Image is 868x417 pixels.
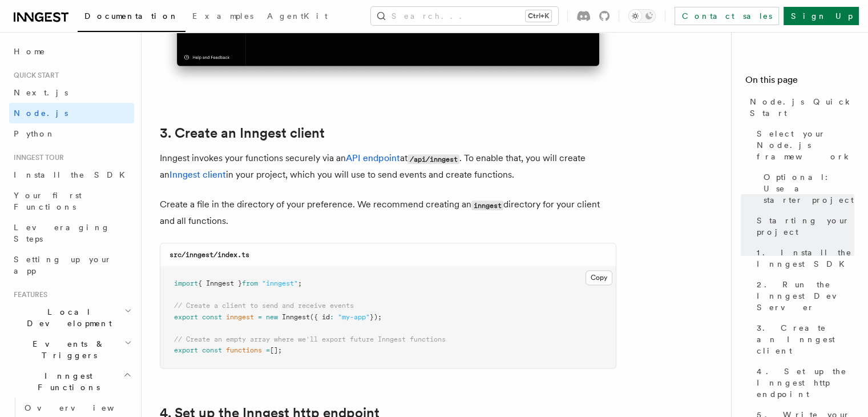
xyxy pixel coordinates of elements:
code: /api/inngest [407,154,459,164]
span: 1. Install the Inngest SDK [757,247,854,270]
span: ({ id [310,313,330,321]
span: Select your Node.js framework [757,128,854,162]
a: 1. Install the Inngest SDK [752,242,854,274]
span: Python [14,129,55,138]
a: Select your Node.js framework [752,123,854,167]
a: Starting your project [752,210,854,242]
span: const [202,313,222,321]
a: Next.js [9,82,134,103]
span: = [266,346,270,354]
span: Starting your project [757,215,854,238]
h4: On this page [745,73,854,91]
span: Next.js [14,88,68,97]
span: { Inngest } [198,279,242,287]
p: Create a file in the directory of your preference. We recommend creating an directory for your cl... [160,197,616,229]
span: Events & Triggers [9,338,124,361]
span: = [258,313,262,321]
button: Copy [586,270,612,285]
code: src/inngest/index.ts [169,251,249,259]
span: new [266,313,278,321]
span: Documentation [84,11,179,21]
a: 4. Set up the Inngest http endpoint [752,361,854,404]
a: Optional: Use a starter project [759,167,854,210]
span: inngest [226,313,254,321]
span: Inngest Functions [9,370,123,393]
span: Node.js Quick Start [750,96,854,119]
span: Features [9,290,47,299]
span: // Create a client to send and receive events [174,302,354,310]
span: export [174,346,198,354]
kbd: Ctrl+K [526,10,551,22]
span: 2. Run the Inngest Dev Server [757,279,854,313]
span: AgentKit [267,11,328,21]
a: Home [9,41,134,62]
a: Documentation [78,3,185,32]
button: Events & Triggers [9,334,134,366]
a: Examples [185,3,260,31]
span: Overview [25,403,142,412]
span: Node.js [14,109,68,118]
p: Inngest invokes your functions securely via an at . To enable that, you will create an in your pr... [160,150,616,183]
button: Search...Ctrl+K [371,7,558,25]
a: Contact sales [675,7,779,25]
span: Leveraging Steps [14,223,110,243]
a: 3. Create an Inngest client [752,318,854,361]
button: Toggle dark mode [628,9,656,23]
a: Sign Up [784,7,859,25]
span: Inngest [282,313,310,321]
a: Node.js Quick Start [745,91,854,123]
button: Local Development [9,302,134,334]
span: import [174,279,198,287]
span: Examples [192,11,253,21]
span: 3. Create an Inngest client [757,322,854,356]
a: 3. Create an Inngest client [160,125,325,141]
a: Setting up your app [9,249,134,281]
span: const [202,346,222,354]
a: Inngest client [169,169,226,180]
a: Python [9,123,134,144]
a: Node.js [9,103,134,123]
span: functions [226,346,262,354]
span: Home [14,46,46,57]
span: : [330,313,334,321]
a: Install the SDK [9,165,134,185]
a: 2. Run the Inngest Dev Server [752,274,854,318]
span: Optional: Use a starter project [764,171,854,206]
a: Your first Functions [9,185,134,217]
span: Setting up your app [14,255,112,275]
span: Install the SDK [14,170,132,179]
code: inngest [471,201,503,210]
span: "my-app" [338,313,370,321]
a: Leveraging Steps [9,217,134,249]
button: Inngest Functions [9,366,134,398]
span: Inngest tour [9,153,64,162]
span: []; [270,346,282,354]
a: AgentKit [260,3,334,31]
span: Quick start [9,71,59,80]
span: // Create an empty array where we'll export future Inngest functions [174,335,446,343]
span: Your first Functions [14,191,82,211]
span: from [242,279,258,287]
span: "inngest" [262,279,298,287]
span: Local Development [9,306,124,329]
span: }); [370,313,382,321]
span: 4. Set up the Inngest http endpoint [757,366,854,400]
a: API endpoint [346,153,400,163]
span: export [174,313,198,321]
span: ; [298,279,302,287]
